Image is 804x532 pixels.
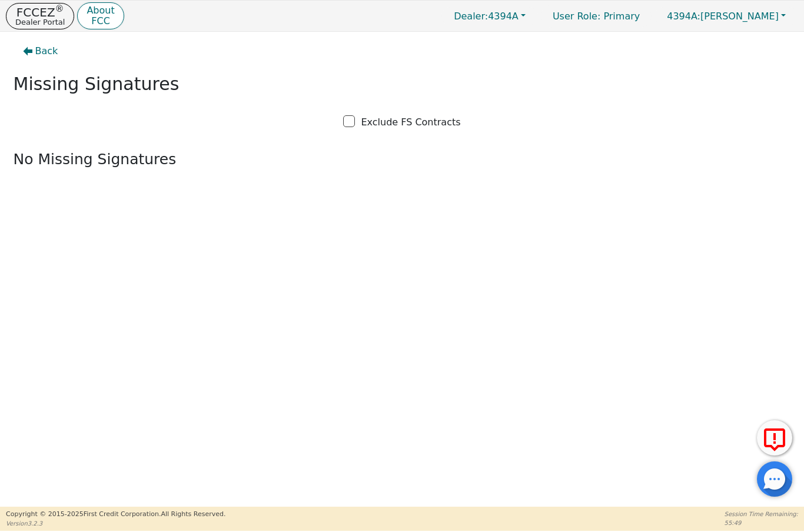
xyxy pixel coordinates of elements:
button: Back [14,38,68,65]
a: User Role: Primary [541,5,652,28]
button: Dealer:4394A [441,7,538,25]
span: User Role : [553,11,600,22]
p: 55:49 [725,518,798,527]
span: 4394A [454,11,519,22]
p: Primary [541,5,652,28]
button: Report Error to FCC [757,420,792,455]
p: Session Time Remaining: [725,510,798,518]
h2: Missing Signatures [14,74,791,95]
p: Version 3.2.3 [6,519,225,528]
button: FCCEZ®Dealer Portal [6,3,74,29]
p: FCC [87,16,114,26]
span: 4394A: [667,11,700,22]
p: No Missing Signatures [14,148,791,171]
button: 4394A:[PERSON_NAME] [655,7,798,25]
span: Dealer: [454,11,488,22]
p: Exclude FS Contracts [361,115,460,129]
span: All Rights Reserved. [161,510,225,518]
p: Copyright © 2015- 2025 First Credit Corporation. [6,510,225,520]
span: [PERSON_NAME] [667,11,779,22]
p: About [87,6,114,15]
sup: ® [55,4,64,14]
p: FCCEZ [15,6,65,18]
button: AboutFCC [77,2,124,30]
span: Back [35,44,58,58]
p: Dealer Portal [15,18,65,26]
